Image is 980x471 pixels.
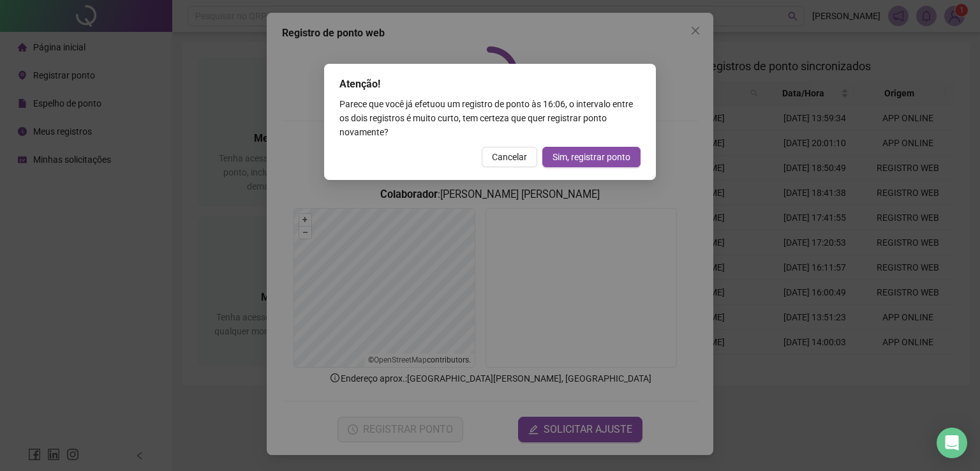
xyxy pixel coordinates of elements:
[937,428,967,458] div: Open Intercom Messenger
[339,97,641,139] div: Parece que você já efetuou um registro de ponto às 16:06 , o intervalo entre os dois registros é ...
[542,147,641,167] button: Sim, registrar ponto
[339,77,641,92] div: Atenção!
[492,150,527,164] span: Cancelar
[553,150,630,164] span: Sim, registrar ponto
[482,147,537,167] button: Cancelar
